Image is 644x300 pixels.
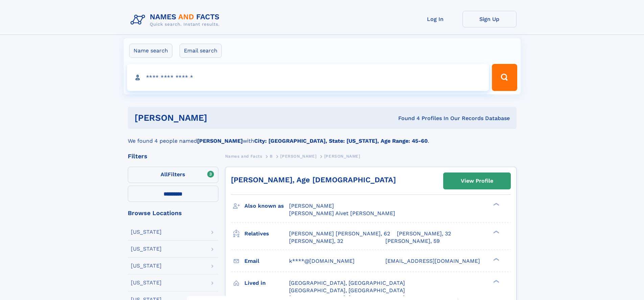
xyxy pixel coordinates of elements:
[129,44,172,58] label: Name search
[492,257,500,261] div: ❯
[289,287,405,294] span: [GEOGRAPHIC_DATA], [GEOGRAPHIC_DATA]
[385,258,480,264] span: [EMAIL_ADDRESS][DOMAIN_NAME]
[244,277,289,289] h3: Lived in
[254,138,428,144] b: City: [GEOGRAPHIC_DATA], State: [US_STATE], Age Range: 45-60
[128,210,218,216] div: Browse Locations
[131,263,162,269] div: [US_STATE]
[197,138,243,144] b: [PERSON_NAME]
[244,200,289,212] h3: Also known as
[303,115,510,122] div: Found 4 Profiles In Our Records Database
[444,173,510,189] a: View Profile
[461,173,493,189] div: View Profile
[289,237,343,245] a: [PERSON_NAME], 32
[385,237,440,245] a: [PERSON_NAME], 59
[161,171,168,178] span: All
[289,280,405,286] span: [GEOGRAPHIC_DATA], [GEOGRAPHIC_DATA]
[280,154,316,159] span: [PERSON_NAME]
[270,152,273,160] a: B
[127,64,489,91] input: search input
[324,154,360,159] span: [PERSON_NAME]
[225,152,262,160] a: Names and Facts
[128,11,225,29] img: Logo Names and Facts
[244,228,289,239] h3: Relatives
[492,64,517,91] button: Search Button
[231,176,396,184] a: [PERSON_NAME], Age [DEMOGRAPHIC_DATA]
[180,44,222,58] label: Email search
[289,210,395,216] span: [PERSON_NAME] Aivet [PERSON_NAME]
[289,230,390,237] a: [PERSON_NAME] [PERSON_NAME], 62
[492,202,500,207] div: ❯
[128,167,218,183] label: Filters
[280,152,316,160] a: [PERSON_NAME]
[289,203,334,209] span: [PERSON_NAME]
[131,280,162,285] div: [US_STATE]
[270,154,273,159] span: B
[128,153,218,159] div: Filters
[492,279,500,283] div: ❯
[128,129,517,145] div: We found 4 people named with .
[244,255,289,267] h3: Email
[462,11,517,27] a: Sign Up
[131,246,162,252] div: [US_STATE]
[135,114,303,122] h1: [PERSON_NAME]
[408,11,462,27] a: Log In
[492,230,500,234] div: ❯
[131,229,162,235] div: [US_STATE]
[397,230,451,237] a: [PERSON_NAME], 32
